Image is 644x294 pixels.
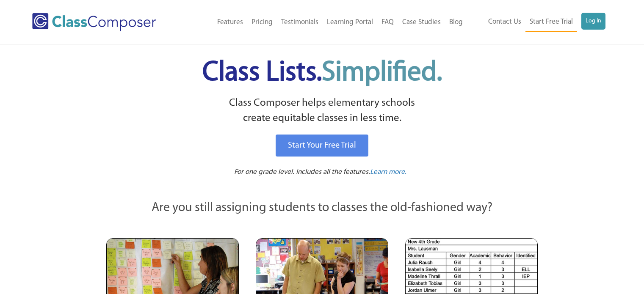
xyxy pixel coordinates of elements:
a: FAQ [377,13,398,32]
img: Class Composer [32,13,156,31]
span: Simplified. [322,59,442,87]
span: For one grade level. Includes all the features. [234,168,370,176]
a: Learning Portal [323,13,377,32]
nav: Header Menu [467,13,605,32]
span: Start Your Free Trial [288,141,356,150]
a: Blog [445,13,467,32]
a: Log In [581,13,605,30]
p: Class Composer helps elementary schools create equitable classes in less time. [105,96,539,126]
p: Are you still assigning students to classes the old-fashioned way? [106,199,538,217]
span: Learn more. [370,168,406,176]
a: Case Studies [398,13,445,32]
a: Start Free Trial [525,13,577,32]
a: Start Your Free Trial [276,135,368,157]
a: Features [213,13,247,32]
span: Class Lists. [202,59,442,87]
a: Testimonials [277,13,323,32]
a: Contact Us [484,13,525,31]
a: Pricing [247,13,277,32]
a: Learn more. [370,167,406,178]
nav: Header Menu [183,13,467,32]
